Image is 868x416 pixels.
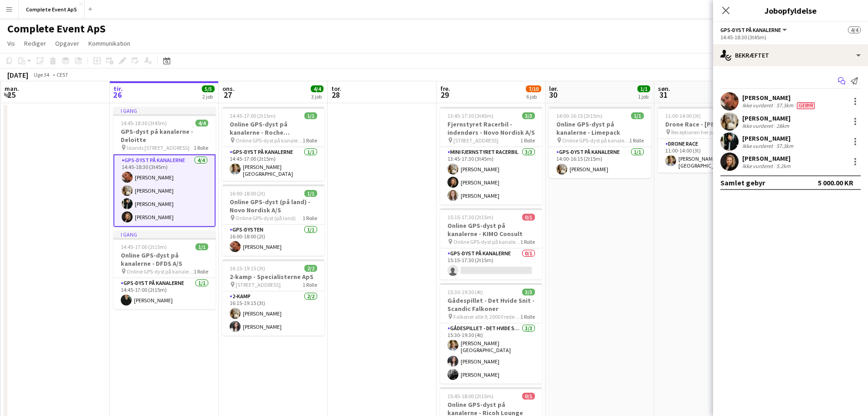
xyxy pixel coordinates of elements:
span: Gebyr [797,102,815,109]
div: 6 job [526,93,541,100]
span: 15:30-19:30 (4t) [447,289,483,295]
div: 5.2km [775,163,792,169]
span: [STREET_ADDRESS] [453,137,498,144]
div: 3 job [311,93,323,100]
span: 7/10 [526,85,541,92]
h3: Online GPS-dyst på kanalerne - DFDS A/S [113,251,216,268]
app-card-role: GPS-dyst på kanalerne1/114:45-17:00 (2t15m)[PERSON_NAME][GEOGRAPHIC_DATA] [222,147,324,181]
span: 14:45-18:30 (3t45m) [121,120,167,126]
span: fre. [440,84,450,93]
span: 1/1 [304,190,317,197]
app-job-card: 11:00-14:00 (3t)1/1Drone Race - [PERSON_NAME] Receptionen her på kontoret1 RolleDrone Race1/111:0... [658,107,760,173]
div: 5 000.00 KR [818,178,853,187]
span: 27 [221,90,235,100]
span: 2/2 [304,265,317,272]
div: [PERSON_NAME] [742,94,817,102]
span: 1 Rolle [194,268,208,275]
span: 3/3 [522,289,535,295]
span: 0/1 [522,393,535,400]
app-job-card: I gang14:45-17:00 (2t15m)1/1Online GPS-dyst på kanalerne - DFDS A/S Online GPS-dyst på kanalerne1... [113,231,216,309]
span: Uge 34 [30,71,53,78]
app-card-role: GPS-dysten1/116:00-18:00 (2t)[PERSON_NAME] [222,225,324,256]
span: 31 [657,90,670,100]
span: 4/4 [195,120,208,126]
span: Falkoner alle 9, 2000 Frederiksberg - Scandic Falkoner [453,313,520,320]
span: tor. [331,84,341,93]
span: 16:15-19:15 (3t) [230,265,265,272]
app-job-card: I gang14:45-18:30 (3t45m)4/4GPS-dyst på kanalerne - Deloitte Islands [STREET_ADDRESS]1 RolleGPS-d... [113,107,216,227]
span: 15:15-17:30 (2t15m) [447,214,493,221]
div: Ikke vurderet [742,122,775,129]
span: 29 [439,90,450,100]
app-job-card: 14:45-17:00 (2t15m)1/1Online GPS-dyst på kanalerne - Roche Diagnostics Online GPS-dyst på kanaler... [222,107,324,181]
app-card-role: Drone Race1/111:00-14:00 (3t)[PERSON_NAME][GEOGRAPHIC_DATA] [658,139,760,173]
div: [DATE] [7,70,28,79]
span: Vis [7,39,15,47]
h3: Online GPS-dyst på kanalerne - KIMO Consult [440,221,542,238]
div: [PERSON_NAME] [742,114,791,122]
div: 14:45-18:30 (3t45m) [720,34,861,41]
div: Ikke vurderet [742,163,775,169]
div: Ikke vurderet [742,102,775,109]
div: 13:45-17:30 (3t45m)3/3Fjernstyret Racerbil - indendørs - Novo Nordisk A/S [STREET_ADDRESS]1 Rolle... [440,107,542,205]
span: 1 Rolle [303,215,317,221]
div: I gang [113,231,216,238]
span: 3/3 [522,112,535,119]
a: Vis [4,37,19,49]
span: Online GPS-dyst på kanalerne [127,268,194,275]
span: Kommunikation [88,39,130,47]
h3: Fjernstyret Racerbil - indendørs - Novo Nordisk A/S [440,120,542,137]
app-card-role: GPS-dyst på kanalerne1/114:00-16:15 (2t15m)[PERSON_NAME] [549,147,651,178]
span: man. [5,84,19,93]
span: 1/1 [304,112,317,119]
span: 5/5 [202,85,215,92]
app-card-role: GPS-dyst på kanalerne0/115:15-17:30 (2t15m) [440,248,542,279]
button: GPS-dyst på kanalerne [720,26,788,33]
div: 2 job [202,93,214,100]
app-job-card: 16:00-18:00 (2t)1/1Online GPS-dyst (på land) - Novo Nordisk A/S Online GPS-dyst (på land)1 RolleG... [222,184,324,256]
span: 30 [548,90,558,100]
span: 25 [3,90,19,100]
app-job-card: 15:15-17:30 (2t15m)0/1Online GPS-dyst på kanalerne - KIMO Consult Online GPS-dyst på kanalerne1 R... [440,208,542,279]
span: 1 Rolle [520,238,535,245]
app-card-role: GPS-dyst på kanalerne4/414:45-18:30 (3t45m)[PERSON_NAME][PERSON_NAME][PERSON_NAME][PERSON_NAME] [113,154,216,227]
span: 1/1 [631,112,644,119]
span: 1/1 [637,85,650,92]
span: Rediger [24,39,46,47]
span: 28 [330,90,341,100]
h3: Online GPS-dyst på kanalerne - Roche Diagnostics [222,120,324,137]
span: 14:45-17:00 (2t15m) [121,243,167,250]
span: 1 Rolle [520,137,535,144]
span: 1/1 [195,243,208,250]
span: Online GPS-dyst på kanalerne [453,238,520,245]
span: tir. [113,84,123,93]
div: I gang [113,107,216,114]
a: Kommunikation [85,37,134,49]
h3: Online GPS-dyst (på land) - Novo Nordisk A/S [222,198,324,214]
span: [STREET_ADDRESS] [236,281,281,288]
h1: Complete Event ApS [7,22,106,36]
a: Rediger [21,37,50,49]
app-job-card: 16:15-19:15 (3t)2/22-kamp - Specialisterne ApS [STREET_ADDRESS]1 Rolle2-kamp2/216:15-19:15 (3t)[P... [222,259,324,336]
div: [PERSON_NAME] [742,134,795,142]
span: 14:00-16:15 (2t15m) [556,112,602,119]
h3: Online GPS-dyst på kanalerne - Limepack [549,120,651,137]
div: 57.3km [775,102,795,109]
span: 1 Rolle [629,137,644,144]
h3: Jobopfyldelse [713,5,868,16]
div: Bekræftet [713,44,868,66]
h3: Drone Race - [PERSON_NAME] [658,120,760,128]
div: CEST [56,71,68,78]
app-job-card: 15:30-19:30 (4t)3/3Gådespillet - Det Hvide Snit - Scandic Falkoner Falkoner alle 9, 2000 Frederik... [440,283,542,384]
span: Opgaver [55,39,79,47]
button: Complete Event ApS [19,0,85,18]
app-job-card: 14:00-16:15 (2t15m)1/1Online GPS-dyst på kanalerne - Limepack Online GPS-dyst på kanalerne1 Rolle... [549,107,651,178]
h3: Gådespillet - Det Hvide Snit - Scandic Falkoner [440,296,542,313]
span: 1 Rolle [194,144,208,151]
app-card-role: 2-kamp2/216:15-19:15 (3t)[PERSON_NAME][PERSON_NAME] [222,291,324,336]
